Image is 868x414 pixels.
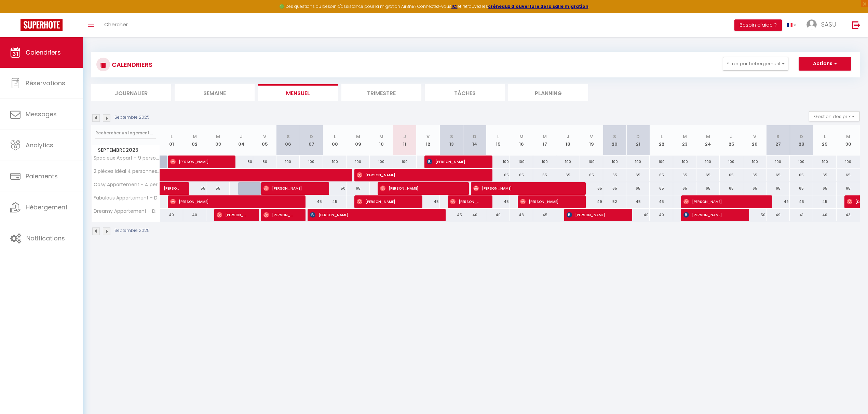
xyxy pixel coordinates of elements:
[341,84,421,101] li: Trimestre
[720,182,743,195] div: 65
[21,19,63,31] img: Super Booking
[743,169,767,181] div: 65
[852,21,860,29] img: logout
[403,133,406,140] abbr: J
[160,182,183,195] a: [PERSON_NAME]
[93,209,161,214] span: Dreamy Appartement - Disneyland & [GEOGRAPHIC_DATA]
[613,133,616,140] abbr: S
[720,125,743,156] th: 25
[473,182,574,195] span: [PERSON_NAME]
[636,133,640,140] abbr: D
[263,182,318,195] span: [PERSON_NAME]
[683,195,761,208] span: [PERSON_NAME]
[253,125,276,156] th: 05
[626,169,650,181] div: 65
[380,182,458,195] span: [PERSON_NAME]
[806,19,817,30] img: ...
[626,182,650,195] div: 65
[556,169,580,181] div: 65
[417,125,440,156] th: 12
[556,125,580,156] th: 18
[323,156,346,168] div: 100
[520,195,574,208] span: [PERSON_NAME]
[743,209,767,221] div: 50
[104,21,128,28] span: Chercher
[723,57,788,71] button: Filtrer par hébergement
[230,125,253,156] th: 04
[347,156,370,168] div: 100
[170,195,294,208] span: [PERSON_NAME]
[767,125,790,156] th: 27
[661,133,663,140] abbr: L
[26,172,58,180] span: Paiements
[580,125,603,156] th: 19
[163,178,179,191] span: [PERSON_NAME]
[673,182,696,195] div: 65
[276,156,300,168] div: 100
[310,133,313,140] abbr: D
[696,182,720,195] div: 65
[837,209,860,221] div: 43
[650,156,673,168] div: 100
[510,156,533,168] div: 100
[813,169,836,181] div: 65
[790,182,813,195] div: 65
[603,182,626,195] div: 65
[790,169,813,181] div: 65
[99,13,133,37] a: Chercher
[580,182,603,195] div: 65
[720,156,743,168] div: 100
[93,156,161,161] span: Spacieux Appart - 9 personnes - Disneyland & [GEOGRAPHIC_DATA]
[813,195,836,208] div: 45
[426,133,430,140] abbr: V
[26,234,65,242] span: Notifications
[767,195,790,208] div: 49
[450,195,481,208] span: [PERSON_NAME]
[767,182,790,195] div: 65
[26,203,68,211] span: Hébergement
[790,125,813,156] th: 28
[357,168,481,181] span: [PERSON_NAME]
[463,209,486,221] div: 40
[450,133,453,140] abbr: S
[673,125,696,156] th: 23
[451,3,458,9] a: ICI
[626,195,650,208] div: 45
[300,125,323,156] th: 07
[160,209,183,221] div: 40
[488,3,588,9] a: créneaux d'ouverture de la salle migration
[567,133,569,140] abbr: J
[230,156,253,168] div: 80
[753,133,756,140] abbr: V
[650,125,673,156] th: 22
[767,209,790,221] div: 49
[790,195,813,208] div: 45
[706,133,710,140] abbr: M
[800,133,803,140] abbr: D
[626,209,650,221] div: 40
[510,169,533,181] div: 65
[626,156,650,168] div: 100
[26,48,61,57] span: Calendriers
[821,20,836,29] span: SASU
[533,169,556,181] div: 65
[730,133,733,140] abbr: J
[240,133,243,140] abbr: J
[696,169,720,181] div: 65
[673,156,696,168] div: 100
[790,156,813,168] div: 100
[497,133,499,140] abbr: L
[486,209,510,221] div: 40
[801,13,845,37] a: ... SASU
[193,133,197,140] abbr: M
[26,110,57,118] span: Messages
[110,57,152,72] h3: CALENDRIERS
[824,133,826,140] abbr: L
[183,182,206,195] div: 55
[170,155,225,168] span: [PERSON_NAME]
[287,133,290,140] abbr: S
[543,133,547,140] abbr: M
[799,57,851,71] button: Actions
[743,125,767,156] th: 26
[580,156,603,168] div: 100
